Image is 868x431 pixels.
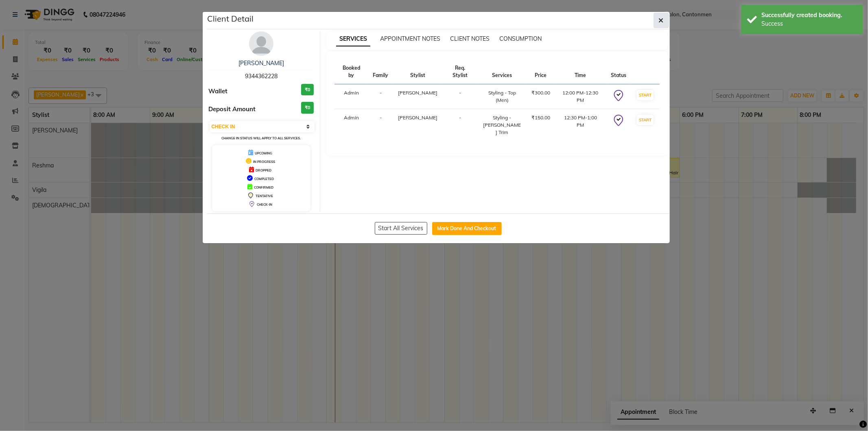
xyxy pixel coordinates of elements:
[606,59,631,84] th: Status
[499,35,542,42] span: CONSUMPTION
[555,84,606,109] td: 12:00 PM-12:30 PM
[555,59,606,84] th: Time
[368,109,393,141] td: -
[442,59,477,84] th: Req. Stylist
[255,151,272,155] span: UPCOMING
[256,168,271,172] span: DROPPED
[637,90,654,100] button: START
[555,109,606,141] td: 12:30 PM-1:00 PM
[238,59,284,67] a: [PERSON_NAME]
[245,73,278,80] span: 9344362228
[380,35,440,42] span: APPOINTMENT NOTES
[531,89,550,97] div: ₹300.00
[368,59,393,84] th: Family
[254,185,273,189] span: CONFIRMED
[450,35,490,42] span: CLIENT NOTES
[301,84,314,96] h3: ₹0
[398,114,437,121] span: [PERSON_NAME]
[398,90,437,96] span: [PERSON_NAME]
[637,115,654,125] button: START
[442,84,477,109] td: -
[335,59,368,84] th: Booked by
[209,87,228,96] span: Wallet
[249,31,273,56] img: avatar
[257,202,272,207] span: CHECK-IN
[368,84,393,109] td: -
[483,114,522,136] div: Styling - [PERSON_NAME] Trim
[254,177,274,181] span: COMPLETED
[335,109,368,141] td: Admin
[527,59,555,84] th: Price
[253,160,275,164] span: IN PROGRESS
[483,89,522,104] div: Styling - Top (Men)
[301,102,314,114] h3: ₹0
[761,11,857,20] div: Successfully created booking.
[256,194,273,198] span: TENTATIVE
[442,109,477,141] td: -
[335,84,368,109] td: Admin
[393,59,442,84] th: Stylist
[432,222,502,235] button: Mark Done And Checkout
[208,13,254,25] h5: Client Detail
[336,32,370,46] span: SERVICES
[221,136,301,140] small: Change in status will apply to all services.
[478,59,527,84] th: Services
[531,114,550,121] div: ₹150.00
[761,20,857,28] div: Success
[375,222,427,235] button: Start All Services
[209,105,256,114] span: Deposit Amount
